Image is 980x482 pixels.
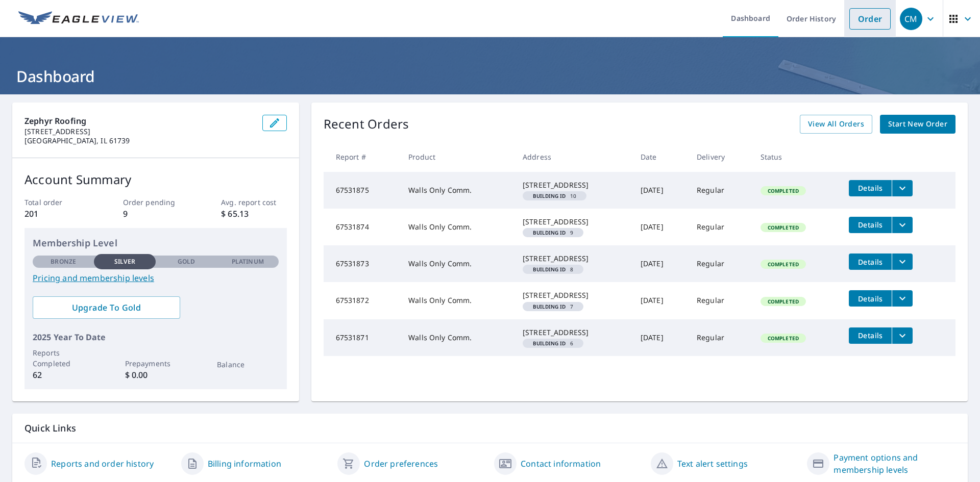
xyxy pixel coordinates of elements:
[400,319,514,356] td: Walls Only Comm.
[514,142,632,172] th: Address
[855,294,886,303] span: Details
[24,197,90,208] p: Total order
[24,115,254,127] p: Zephyr Roofing
[24,136,254,145] p: [GEOGRAPHIC_DATA], IL 61739
[533,304,566,309] em: Building ID
[689,209,752,245] td: Regular
[18,11,139,27] img: EV Logo
[24,208,90,220] p: 201
[221,208,286,220] p: $ 65.13
[523,327,624,338] div: [STREET_ADDRESS]
[12,66,968,87] h1: Dashboard
[527,304,579,309] span: 7
[632,319,689,356] td: [DATE]
[892,180,913,196] button: filesDropdownBtn-67531875
[808,118,864,131] span: View All Orders
[762,335,805,342] span: Completed
[33,236,279,250] p: Membership Level
[533,341,566,346] em: Building ID
[632,209,689,245] td: [DATE]
[324,172,401,209] td: 67531875
[523,217,624,227] div: [STREET_ADDRESS]
[689,282,752,319] td: Regular
[849,290,892,307] button: detailsBtn-67531872
[533,230,566,235] em: Building ID
[232,257,264,266] p: Platinum
[632,142,689,172] th: Date
[324,245,401,282] td: 67531873
[632,245,689,282] td: [DATE]
[217,359,278,370] p: Balance
[527,230,579,235] span: 9
[762,298,805,305] span: Completed
[221,197,286,208] p: Avg. report cost
[892,217,913,233] button: filesDropdownBtn-67531874
[33,331,279,343] p: 2025 Year To Date
[521,458,601,470] a: Contact information
[527,267,579,272] span: 8
[324,115,409,134] p: Recent Orders
[849,8,891,30] a: Order
[51,458,154,470] a: Reports and order history
[689,142,752,172] th: Delivery
[41,302,172,313] span: Upgrade To Gold
[892,290,913,307] button: filesDropdownBtn-67531872
[892,327,913,344] button: filesDropdownBtn-67531871
[51,257,76,266] p: Bronze
[208,458,281,470] a: Billing information
[533,267,566,272] em: Building ID
[533,193,566,198] em: Building ID
[762,224,805,231] span: Completed
[527,193,582,198] span: 10
[689,172,752,209] td: Regular
[689,319,752,356] td: Regular
[24,170,287,189] p: Account Summary
[849,217,892,233] button: detailsBtn-67531874
[632,282,689,319] td: [DATE]
[762,187,805,194] span: Completed
[888,118,947,131] span: Start New Order
[400,142,514,172] th: Product
[400,282,514,319] td: Walls Only Comm.
[527,341,579,346] span: 6
[523,290,624,300] div: [STREET_ADDRESS]
[800,115,872,134] a: View All Orders
[123,208,188,220] p: 9
[849,180,892,196] button: detailsBtn-67531875
[689,245,752,282] td: Regular
[33,347,94,369] p: Reports Completed
[400,172,514,209] td: Walls Only Comm.
[752,142,841,172] th: Status
[324,142,401,172] th: Report #
[324,282,401,319] td: 67531872
[324,319,401,356] td: 67531871
[24,422,955,435] p: Quick Links
[855,331,886,340] span: Details
[33,296,180,319] a: Upgrade To Gold
[324,209,401,245] td: 67531874
[523,180,624,190] div: [STREET_ADDRESS]
[762,261,805,268] span: Completed
[523,253,624,264] div: [STREET_ADDRESS]
[125,358,186,369] p: Prepayments
[892,253,913,270] button: filesDropdownBtn-67531873
[24,127,254,136] p: [STREET_ADDRESS]
[834,451,955,476] a: Payment options and membership levels
[125,369,186,381] p: $ 0.00
[364,458,438,470] a: Order preferences
[400,209,514,245] td: Walls Only Comm.
[900,8,922,30] div: CM
[123,197,188,208] p: Order pending
[855,183,886,193] span: Details
[632,172,689,209] td: [DATE]
[855,257,886,267] span: Details
[849,253,892,270] button: detailsBtn-67531873
[33,369,94,381] p: 62
[880,115,955,134] a: Start New Order
[849,327,892,344] button: detailsBtn-67531871
[33,272,279,284] a: Pricing and membership levels
[178,257,195,266] p: Gold
[400,245,514,282] td: Walls Only Comm.
[114,257,136,266] p: Silver
[677,458,748,470] a: Text alert settings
